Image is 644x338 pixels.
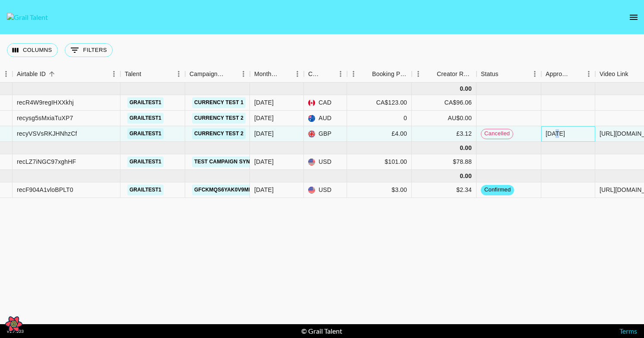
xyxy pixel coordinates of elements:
button: Sort [46,68,58,80]
button: grailtest1 [127,113,164,124]
div: £3.12 [456,129,472,138]
div: © Grail Talent [301,327,342,335]
button: grailtest1 [127,185,164,195]
div: Booking Price [372,66,407,83]
div: recyVSVsRKJHNhzCf [17,129,77,138]
button: grailtest1 [127,156,164,167]
a: Currency Test 2 [192,128,246,139]
div: Airtable ID [17,66,46,83]
div: Booking Price [347,66,412,83]
button: Sort [279,68,291,80]
div: Status [477,66,541,83]
div: CAD [304,95,347,111]
a: Currency Test 2 [192,113,246,124]
button: Sort [322,68,334,80]
div: Campaign (Type) [185,66,250,83]
div: Jun '25 [254,98,274,107]
div: Jun '25 [254,114,274,122]
div: Airtable ID [13,66,120,83]
button: grailtest1 [127,97,164,108]
button: open drawer [625,9,642,26]
button: grailtest1 [127,128,164,139]
img: Grail Talent [7,13,48,22]
div: 7/7/2025 [546,129,565,138]
a: Currency Test 1 [192,97,246,108]
button: Open React Query Devtools [5,316,22,333]
button: Select columns [7,43,58,57]
button: Menu [582,67,595,80]
div: Currency [308,66,322,83]
div: USD [304,182,347,198]
button: Sort [499,68,511,80]
button: Sort [425,68,437,80]
div: £4.00 [391,129,407,138]
button: Show filters [65,43,113,57]
div: CA$96.06 [445,98,472,107]
button: Menu [412,67,425,80]
button: Menu [528,67,541,80]
button: Sort [360,68,372,80]
div: Video Link [600,66,628,83]
div: $2.34 [456,185,472,194]
div: Jun '25 [254,129,274,138]
div: Talent [120,66,185,83]
button: Menu [172,67,185,80]
div: 0.00 [460,143,472,152]
div: $78.88 [453,157,472,166]
button: Sort [628,68,641,80]
div: Mar '26 [254,185,274,194]
button: Sort [141,68,153,80]
iframe: Drift Widget Chat Controller [601,295,634,328]
div: recLZ7iNGC97xghHF [17,157,76,166]
button: Menu [291,67,304,80]
div: Campaign (Type) [189,66,225,83]
div: 0.00 [460,172,472,180]
div: Approval Date [546,66,570,83]
button: Menu [107,67,120,80]
div: Month Due [250,66,304,83]
div: 0 [404,114,407,122]
div: Talent [125,66,141,83]
div: Creator Revenue [437,66,472,83]
a: Test Campaign Sync Updates [192,156,282,167]
div: $101.00 [385,157,407,166]
div: GBP [304,126,347,142]
div: $3.00 [391,185,407,194]
div: 0.00 [460,84,472,93]
button: Sort [225,68,237,80]
a: Terms [619,327,637,335]
button: Menu [347,67,360,80]
button: Menu [237,67,250,80]
button: Sort [570,68,582,80]
span: confirmed [481,186,514,194]
div: AU$0.00 [448,114,472,122]
div: CA$123.00 [376,98,407,107]
div: Approval Date [541,66,595,83]
div: AUD [304,111,347,126]
div: Sep '25 [254,157,274,166]
button: Menu [334,67,347,80]
div: USD [304,154,347,170]
div: Currency [304,66,347,83]
div: Month Due [254,66,279,83]
span: cancelled [481,130,513,138]
div: Creator Revenue [412,66,477,83]
div: recR4W9regIHXXkhj [17,98,74,107]
div: recF904A1vloBPLT0 [17,185,73,194]
a: GfcKMQS6YAk0v9Mlh34i [192,185,265,195]
div: recysg5sMxiaTuXP7 [17,114,73,122]
div: Status [481,66,499,83]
